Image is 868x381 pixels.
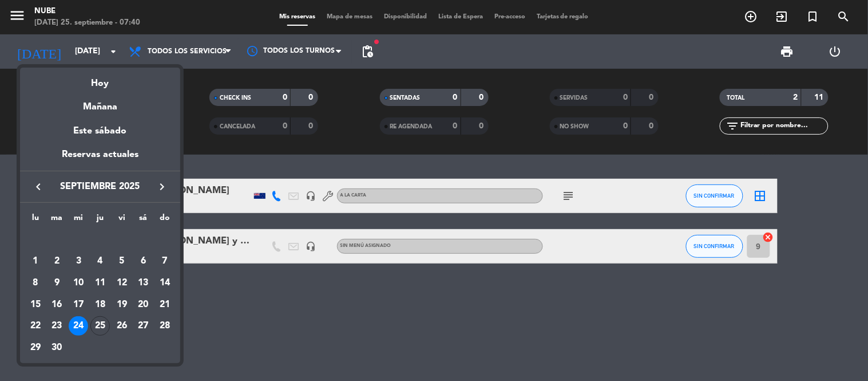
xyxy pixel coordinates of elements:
[47,316,67,336] div: 23
[68,211,89,229] th: miércoles
[26,273,45,293] div: 8
[25,337,46,359] td: 29 de septiembre de 2025
[155,180,169,194] i: keyboard_arrow_right
[152,179,172,194] button: keyboard_arrow_right
[90,252,110,271] div: 4
[133,294,154,316] td: 20 de septiembre de 2025
[25,250,46,272] td: 1 de septiembre de 2025
[154,250,176,272] td: 7 de septiembre de 2025
[90,316,110,336] div: 25
[133,250,154,272] td: 6 de septiembre de 2025
[49,179,152,194] span: septiembre 2025
[46,337,68,359] td: 30 de septiembre de 2025
[25,294,46,316] td: 15 de septiembre de 2025
[89,294,111,316] td: 18 de septiembre de 2025
[133,295,153,315] div: 20
[69,316,88,336] div: 24
[133,272,154,294] td: 13 de septiembre de 2025
[47,338,67,358] div: 30
[46,272,68,294] td: 9 de septiembre de 2025
[47,252,67,271] div: 2
[28,179,49,194] button: keyboard_arrow_left
[112,316,132,336] div: 26
[68,294,89,316] td: 17 de septiembre de 2025
[112,273,132,293] div: 12
[68,315,89,337] td: 24 de septiembre de 2025
[154,272,176,294] td: 14 de septiembre de 2025
[25,315,46,337] td: 22 de septiembre de 2025
[25,272,46,294] td: 8 de septiembre de 2025
[47,295,67,315] div: 16
[154,315,176,337] td: 28 de septiembre de 2025
[89,250,111,272] td: 4 de septiembre de 2025
[20,91,180,115] div: Mañana
[90,295,110,315] div: 18
[155,252,175,271] div: 7
[69,252,88,271] div: 3
[155,273,175,293] div: 14
[47,273,67,293] div: 9
[133,252,153,271] div: 6
[155,295,175,315] div: 21
[154,211,176,229] th: domingo
[133,273,153,293] div: 13
[89,272,111,294] td: 11 de septiembre de 2025
[154,294,176,316] td: 21 de septiembre de 2025
[89,211,111,229] th: jueves
[133,316,153,336] div: 27
[111,250,133,272] td: 5 de septiembre de 2025
[69,295,88,315] div: 17
[46,211,68,229] th: martes
[111,315,133,337] td: 26 de septiembre de 2025
[26,295,45,315] div: 15
[89,315,111,337] td: 25 de septiembre de 2025
[112,295,132,315] div: 19
[68,250,89,272] td: 3 de septiembre de 2025
[31,180,45,194] i: keyboard_arrow_left
[112,252,132,271] div: 5
[111,211,133,229] th: viernes
[111,294,133,316] td: 19 de septiembre de 2025
[111,272,133,294] td: 12 de septiembre de 2025
[20,115,180,147] div: Este sábado
[69,273,88,293] div: 10
[26,316,45,336] div: 22
[20,147,180,171] div: Reservas actuales
[26,338,45,358] div: 29
[25,211,46,229] th: lunes
[26,252,45,271] div: 1
[46,250,68,272] td: 2 de septiembre de 2025
[133,315,154,337] td: 27 de septiembre de 2025
[133,211,154,229] th: sábado
[90,273,110,293] div: 11
[25,229,176,251] td: SEP.
[20,68,180,91] div: Hoy
[155,316,175,336] div: 28
[46,315,68,337] td: 23 de septiembre de 2025
[68,272,89,294] td: 10 de septiembre de 2025
[46,294,68,316] td: 16 de septiembre de 2025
